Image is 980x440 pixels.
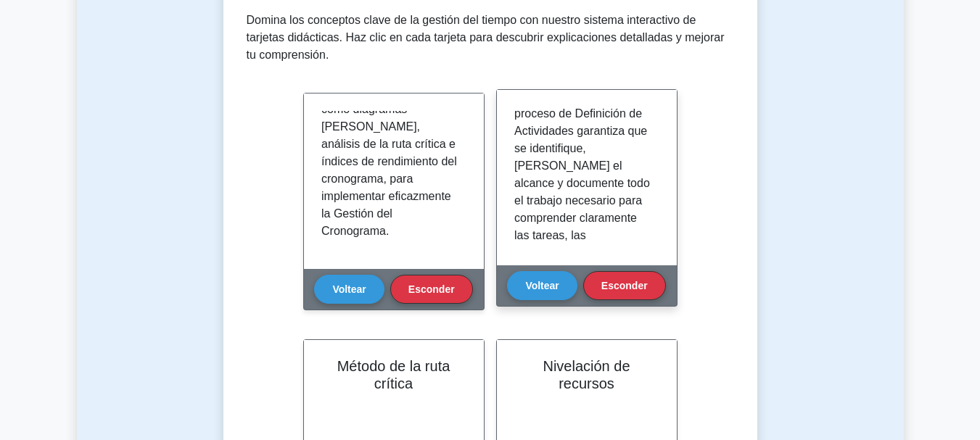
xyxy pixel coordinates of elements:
[583,271,666,300] button: Esconder
[247,14,725,61] font: Domina los conceptos clave de la gestión del tiempo con nuestro sistema interactivo de tarjetas d...
[543,358,630,391] font: Nivelación de recursos
[408,283,455,295] font: Esconder
[332,283,366,295] font: Voltear
[314,275,384,304] button: Voltear
[525,280,559,291] font: Voltear
[390,275,473,304] button: Esconder
[337,358,450,391] font: Método de la ruta crítica
[507,271,577,300] button: Voltear
[601,280,648,291] font: Esconder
